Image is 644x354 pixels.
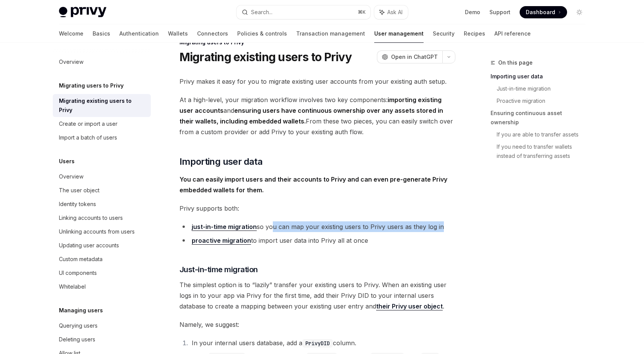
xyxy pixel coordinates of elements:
div: Import a batch of users [59,133,117,142]
a: Proactive migration [497,95,592,107]
a: Policies & controls [237,24,287,43]
button: Ask AI [374,5,408,19]
h1: Migrating existing users to Privy [179,50,352,64]
a: Demo [465,8,480,16]
h5: Users [59,157,75,166]
div: Migrating existing users to Privy [59,96,146,115]
h5: Migrating users to Privy [59,81,124,90]
div: Custom metadata [59,255,103,264]
a: Unlinking accounts from users [53,225,151,239]
a: UI components [53,266,151,280]
div: Linking accounts to users [59,213,123,222]
span: ⌘ K [358,9,366,15]
a: If you are able to transfer assets [497,128,592,141]
span: Dashboard [526,8,555,16]
a: Transaction management [296,24,365,43]
a: proactive migration [192,237,251,245]
div: Whitelabel [59,282,86,291]
div: The user object [59,186,99,195]
a: Updating user accounts [53,239,151,252]
div: Identity tokens [59,200,96,209]
span: Open in ChatGPT [391,53,438,61]
a: just-in-time migration [192,223,257,231]
button: Open in ChatGPT [377,50,442,63]
span: At a high-level, your migration workflow involves two key components: and From these two pieces, ... [179,94,455,137]
img: light logo [59,7,106,18]
a: Overview [53,55,151,69]
div: Updating user accounts [59,241,119,250]
a: Create or import a user [53,117,151,131]
a: The user object [53,183,151,197]
li: In your internal users database, add a column. [189,338,455,348]
a: Security [433,24,455,43]
div: Search... [251,8,272,17]
strong: ensuring users have continuous ownership over any assets stored in their wallets, including embed... [179,107,443,125]
a: Connectors [197,24,228,43]
div: Overview [59,57,83,67]
span: Privy makes it easy for you to migrate existing user accounts from your existing auth setup. [179,76,455,87]
a: API reference [494,24,531,43]
a: Welcome [59,24,83,43]
div: UI components [59,268,97,278]
code: PrivyDID [302,339,333,348]
a: Just-in-time migration [497,83,592,95]
div: Deleting users [59,335,95,344]
a: Identity tokens [53,197,151,211]
a: Overview [53,170,151,183]
div: Overview [59,172,83,181]
a: Custom metadata [53,252,151,266]
a: Import a batch of users [53,131,151,145]
a: Ensuring continuous asset ownership [491,107,592,128]
div: Unlinking accounts from users [59,227,135,236]
div: Querying users [59,321,98,330]
a: Dashboard [520,6,567,18]
a: Querying users [53,319,151,333]
button: Search...⌘K [236,5,370,19]
a: Recipes [464,24,485,43]
span: Just-in-time migration [179,264,258,275]
a: Importing user data [491,70,592,83]
a: Basics [93,24,110,43]
a: Authentication [119,24,159,43]
a: Support [489,8,510,16]
span: Importing user data [179,156,263,168]
span: Ask AI [387,8,403,16]
a: Migrating existing users to Privy [53,94,151,117]
span: On this page [498,58,533,67]
span: Namely, we suggest: [179,319,455,330]
h5: Managing users [59,306,103,315]
a: Deleting users [53,333,151,346]
strong: You can easily import users and their accounts to Privy and can even pre-generate Privy embedded ... [179,175,447,194]
a: Linking accounts to users [53,211,151,225]
li: to import user data into Privy all at once [179,235,455,246]
li: so you can map your existing users to Privy users as they log in [179,221,455,232]
span: The simplest option is to “lazily” transfer your existing users to Privy. When an existing user l... [179,279,455,312]
a: their Privy user object [376,302,443,310]
a: Wallets [168,24,188,43]
div: Create or import a user [59,119,117,128]
span: Privy supports both: [179,203,455,214]
a: If you need to transfer wallets instead of transferring assets [497,141,592,162]
a: Whitelabel [53,280,151,294]
a: User management [374,24,424,43]
button: Toggle dark mode [573,6,585,18]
